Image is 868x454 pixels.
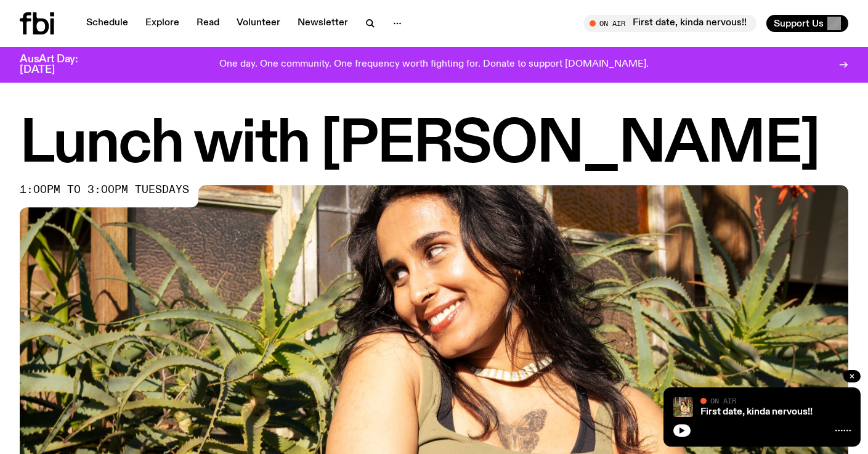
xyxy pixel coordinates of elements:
[710,397,736,405] span: On Air
[219,59,649,70] p: One day. One community. One frequency worth fighting for. Donate to support [DOMAIN_NAME].
[766,15,848,32] button: Support Us
[20,54,99,75] h3: AusArt Day: [DATE]
[290,15,355,32] a: Newsletter
[700,407,813,417] a: First date, kinda nervous!!
[189,15,227,32] a: Read
[79,15,136,32] a: Schedule
[774,18,824,29] span: Support Us
[20,117,848,173] h1: Lunch with [PERSON_NAME]
[20,185,189,195] span: 1:00pm to 3:00pm tuesdays
[583,15,756,32] button: On AirFirst date, kinda nervous!!
[673,397,693,417] img: Tanya is standing in front of plants and a brick fence on a sunny day. She is looking to the left...
[138,15,187,32] a: Explore
[229,15,288,32] a: Volunteer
